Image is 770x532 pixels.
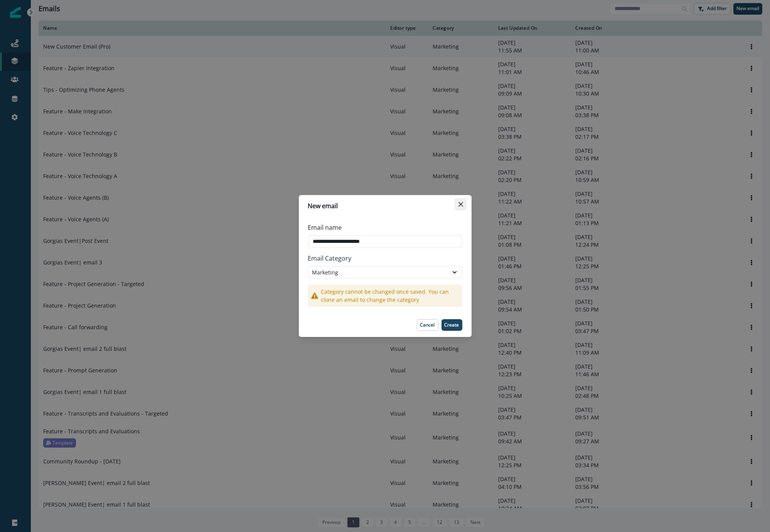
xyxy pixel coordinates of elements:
[420,322,435,328] p: Cancel
[445,322,459,328] p: Create
[321,288,459,304] p: Category cannot be changed once saved. You can clone an email to change the category
[308,201,338,210] p: New email
[308,223,342,232] p: Email name
[308,251,462,266] p: Email Category
[312,268,444,276] div: Marketing
[455,198,467,210] button: Close
[417,319,438,331] button: Cancel
[441,319,462,331] button: Create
